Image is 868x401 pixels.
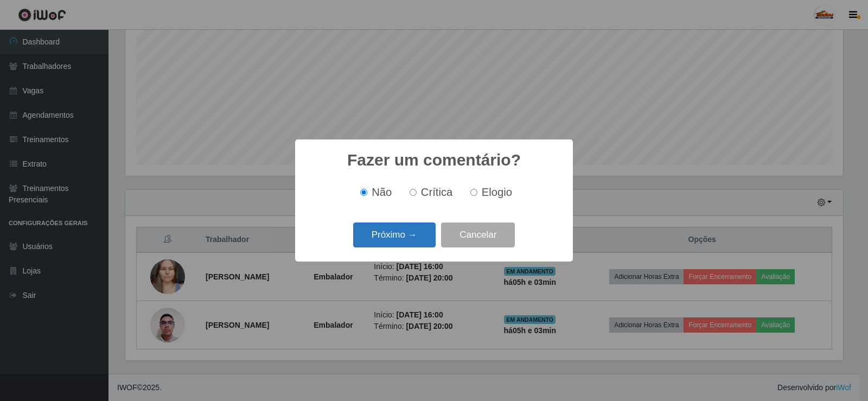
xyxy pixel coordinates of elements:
input: Não [360,189,367,196]
span: Crítica [421,186,453,198]
button: Cancelar [441,222,515,248]
span: Não [372,186,392,198]
h2: Fazer um comentário? [347,150,521,170]
input: Crítica [410,189,417,196]
input: Elogio [470,189,477,196]
span: Elogio [482,186,512,198]
button: Próximo → [353,222,436,248]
